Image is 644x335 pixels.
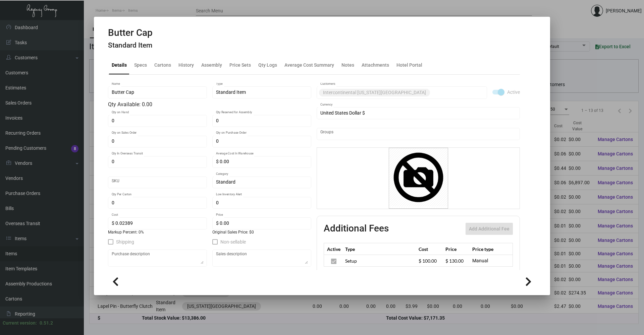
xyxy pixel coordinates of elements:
[324,223,389,235] h2: Additional Fees
[417,243,444,255] th: Cost
[116,238,134,246] span: Shipping
[284,62,334,69] div: Average Cost Summary
[341,62,354,69] div: Notes
[320,131,517,137] input: Add new..
[108,100,311,109] div: Qty Available: 0.00
[108,27,153,39] h2: Butter Cap
[466,223,513,235] button: Add Additional Fee
[444,243,471,255] th: Price
[343,243,417,255] th: Type
[324,243,344,255] th: Active
[431,90,484,95] input: Add new..
[201,62,222,69] div: Assembly
[319,89,430,96] mat-chip: Intercontinental [US_STATE][GEOGRAPHIC_DATA]
[362,62,389,69] div: Attachments
[3,320,37,327] div: Current version:
[134,62,147,69] div: Specs
[229,62,251,69] div: Price Sets
[178,62,194,69] div: History
[154,62,171,69] div: Cartons
[220,238,246,246] span: Non-sellable
[396,62,422,69] div: Hotel Portal
[40,320,53,327] div: 0.51.2
[507,88,520,96] span: Active
[472,258,488,263] span: Manual
[108,41,153,50] h4: Standard Item
[112,62,127,69] div: Details
[469,226,509,231] span: Add Additional Fee
[258,62,277,69] div: Qty Logs
[471,243,505,255] th: Price type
